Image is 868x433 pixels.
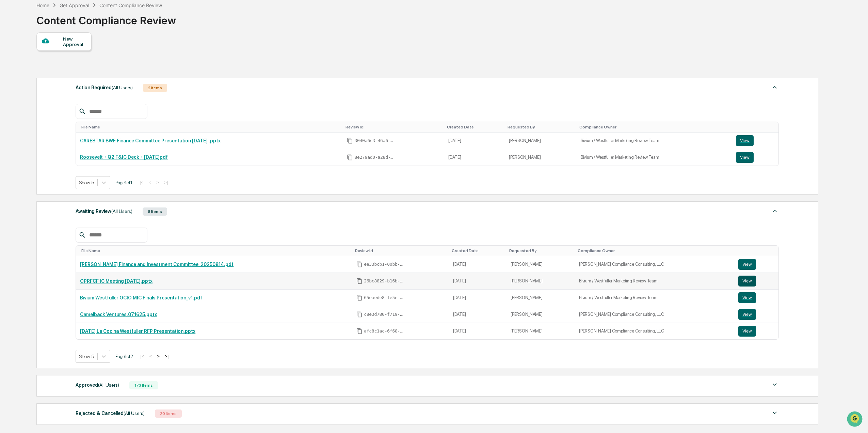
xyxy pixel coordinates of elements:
iframe: Open customer support [846,411,865,429]
div: Content Compliance Review [99,2,162,8]
button: > [154,180,161,185]
td: [PERSON_NAME] Compliance Consulting, LLC [575,323,734,339]
a: View [736,152,774,163]
a: Roosevelt・Q2 F&IC Deck・[DATE]pdf [80,154,168,160]
button: >| [162,180,170,185]
td: [DATE] [444,149,505,166]
span: 3040a6c3-46a6-4967-bb2b-85f2d937caf2 [354,138,395,143]
button: View [738,259,756,270]
button: < [147,180,154,185]
span: c8e3d780-f719-41d7-84c3-a659409448a4 [364,312,405,317]
td: [PERSON_NAME] [505,149,577,166]
div: Toggle SortBy [447,125,502,129]
span: Attestations [56,86,84,92]
span: Preclearance [14,86,44,92]
div: Get Approval [60,2,89,8]
td: [DATE] [449,306,507,323]
span: Copy Id [347,154,353,160]
span: Copy Id [347,138,353,144]
div: Toggle SortBy [509,248,572,253]
td: [DATE] [449,256,507,273]
div: 173 Items [129,381,158,389]
div: Toggle SortBy [508,125,574,129]
div: Toggle SortBy [355,248,446,253]
span: Copy Id [356,278,363,284]
img: caret [771,207,779,215]
span: afc8c1ac-6f68-4627-999b-d97b3a6d8081 [364,328,405,334]
img: caret [771,83,779,91]
div: Toggle SortBy [579,125,729,129]
span: 65eaede8-fe5e-4260-af10-9dce62e1bd46 [364,295,405,300]
div: Start new chat [23,52,112,59]
a: View [736,135,774,146]
div: Awaiting Review [76,207,132,216]
button: >| [163,353,171,359]
span: Data Lookup [14,98,43,105]
span: Page 1 of 1 [115,180,132,185]
img: caret [771,381,779,389]
div: Content Compliance Review [36,9,176,27]
span: 8e279ad0-a28d-46d3-996c-bb4558ac32a4 [354,155,395,160]
span: Copy Id [356,311,363,318]
div: Approved [76,381,119,389]
div: Toggle SortBy [81,248,350,253]
span: Copy Id [356,295,363,301]
div: Toggle SortBy [345,125,441,129]
img: 1746055101610-c473b297-6a78-478c-a979-82029cc54cd1 [7,52,19,64]
td: Bivium / Westfuller Marketing Review Team [575,273,734,290]
a: View [738,292,774,303]
button: View [738,309,756,320]
div: Toggle SortBy [740,248,776,253]
span: Page 1 of 2 [115,354,133,359]
button: |< [138,180,145,185]
td: [PERSON_NAME] [507,290,575,306]
a: [PERSON_NAME] Finance and Investment Committee_20250814.pdf [80,262,234,267]
td: [DATE] [444,133,505,149]
span: ee33bcb1-00bb-4953-8e48-e6347aea8f21 [364,262,405,267]
a: 🔎Data Lookup [4,96,46,108]
div: 20 Items [155,409,182,418]
div: 🗄️ [49,86,55,92]
a: OPRFCF IC Meeting [DATE].pptx [80,278,152,284]
img: caret [771,409,779,417]
div: 🔎 [7,99,12,105]
div: Toggle SortBy [578,248,732,253]
a: 🖐️Preclearance [4,83,47,95]
p: How can we help? [7,14,124,25]
div: Toggle SortBy [737,125,775,129]
a: CARESTAR BWF Finance Committee Presentation [DATE] .pptx [80,138,221,143]
td: [PERSON_NAME] [505,133,577,149]
button: View [736,135,754,146]
span: Copy Id [356,261,363,267]
span: (All Users) [124,411,145,416]
div: Action Required [76,83,133,92]
span: Pylon [68,115,82,120]
span: Copy Id [356,328,363,334]
a: View [738,259,774,270]
td: Bivium / Westfuller Marketing Review Team [575,290,734,306]
button: > [155,353,162,359]
td: [PERSON_NAME] [507,256,575,273]
div: 2 Items [143,84,167,92]
td: [PERSON_NAME] [507,306,575,323]
td: [PERSON_NAME] Compliance Consulting, LLC [575,256,734,273]
button: |< [138,353,146,359]
a: Powered byPylon [48,115,82,120]
span: (All Users) [111,208,132,214]
td: Bivium / Westfuller Marketing Review Team [577,149,732,166]
a: View [738,309,774,320]
input: Clear [18,31,112,38]
a: Bivium Westfuller OCIO MIC Finals Presentation_v1.pdf [80,295,202,300]
span: (All Users) [112,85,133,90]
td: [DATE] [449,273,507,290]
div: We're offline, we'll be back soon [23,59,89,64]
td: [DATE] [449,323,507,339]
div: Toggle SortBy [81,125,340,129]
td: [DATE] [449,290,507,306]
button: View [738,276,756,287]
span: 26bc8829-b16b-4363-a224-b3a9a7c40805 [364,278,405,284]
div: 🖐️ [7,86,12,92]
div: Rejected & Cancelled [76,409,145,418]
div: Home [36,2,49,8]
